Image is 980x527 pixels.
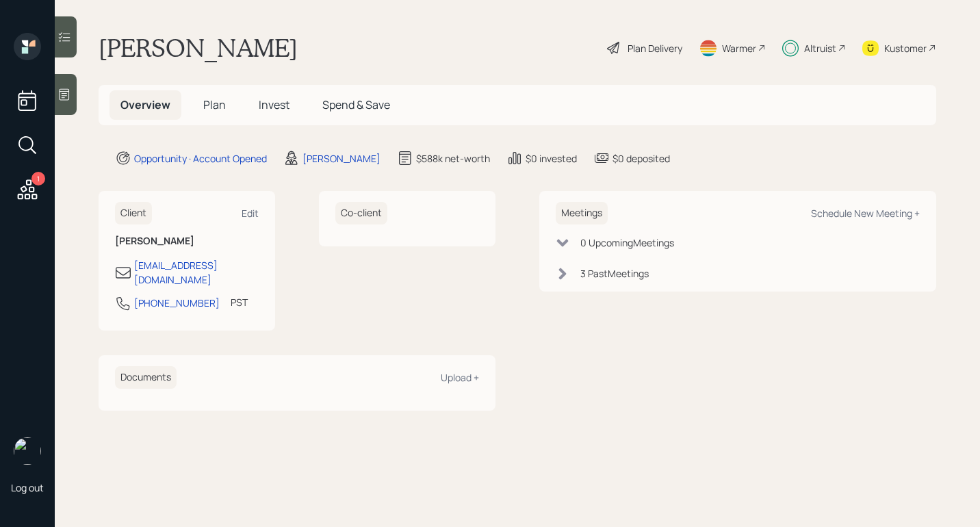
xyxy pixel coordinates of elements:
[134,151,267,166] div: Opportunity · Account Opened
[526,151,577,166] div: $0 invested
[259,97,289,112] span: Invest
[628,41,682,55] div: Plan Delivery
[134,258,259,287] div: [EMAIL_ADDRESS][DOMAIN_NAME]
[322,97,390,112] span: Spend & Save
[811,207,920,220] div: Schedule New Meeting +
[115,235,259,247] h6: [PERSON_NAME]
[302,151,381,166] div: [PERSON_NAME]
[612,151,670,166] div: $0 deposited
[14,437,41,465] img: aleksandra-headshot.png
[335,202,387,224] h6: Co-client
[416,151,490,166] div: $588k net-worth
[11,481,44,494] div: Log out
[99,33,298,63] h1: [PERSON_NAME]
[203,97,226,112] span: Plan
[722,41,756,55] div: Warmer
[242,207,259,220] div: Edit
[115,202,152,224] h6: Client
[804,41,836,55] div: Altruist
[231,295,248,309] div: PST
[134,296,220,310] div: [PHONE_NUMBER]
[120,97,170,112] span: Overview
[580,235,674,250] div: 0 Upcoming Meeting s
[580,266,649,281] div: 3 Past Meeting s
[115,366,177,389] h6: Documents
[884,41,927,55] div: Kustomer
[441,371,479,384] div: Upload +
[556,202,608,224] h6: Meetings
[31,172,45,185] div: 1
